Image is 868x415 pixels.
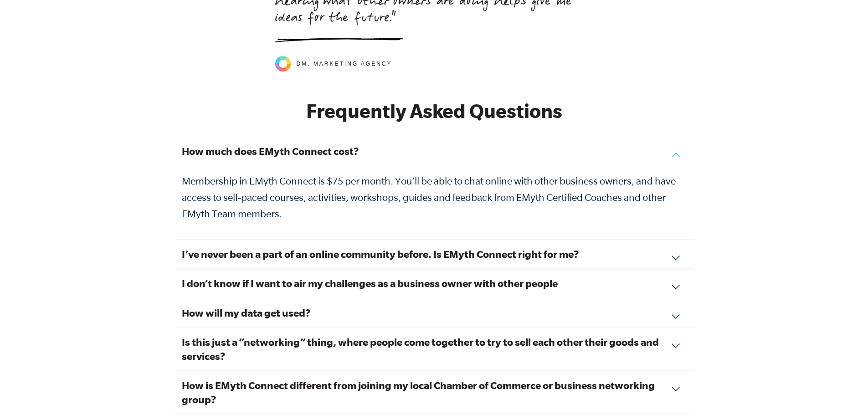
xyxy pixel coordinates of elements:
[182,173,687,222] p: Membership in EMyth Connect is $75 per month. You’ll be able to chat online with other business o...
[306,100,562,122] strong: Frequently Asked Questions
[822,371,868,415] iframe: Chat Widget
[182,335,687,363] h3: Is this just a “networking” thing, where people come together to try to sell each other their goo...
[297,60,392,68] span: DM, Marketing Agency
[182,247,687,261] h3: I’ve never been a part of an online community before. Is EMyth Connect right for me?
[182,144,687,158] h3: How much does EMyth Connect cost?
[182,306,687,320] h3: How will my data get used?
[275,56,291,72] img: ses_full_rgb
[182,378,687,406] h3: How is EMyth Connect different from joining my local Chamber of Commerce or business networking g...
[182,276,687,290] h3: I don’t know if I want to air my challenges as a business owner with other people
